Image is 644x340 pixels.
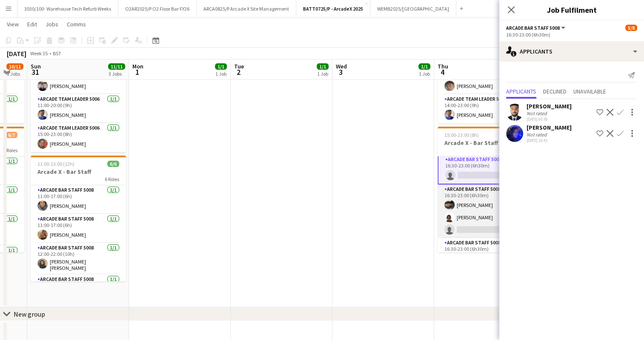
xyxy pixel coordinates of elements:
button: BATT0725/P - ArcadeX 2025 [296,0,370,17]
div: [DATE] 00:58 [527,116,572,122]
div: Not rated [527,131,549,138]
span: 1/1 [317,63,329,70]
div: [PERSON_NAME] [527,124,572,131]
app-card-role: Arcade Team Leader 50061/115:00-23:00 (8h)[PERSON_NAME] [31,123,126,152]
div: Not rated [527,110,549,116]
span: 2 [233,67,244,77]
span: 11/11 [108,63,125,70]
div: 1 Job [317,71,328,77]
a: Comms [63,19,89,30]
span: Arcade Bar Staff 5008 [506,25,560,31]
h3: Job Fulfilment [499,4,644,15]
div: 1 Job [215,71,226,77]
span: 6/7 [6,132,17,138]
app-card-role: Arcade Team Leader 50061/111:00-20:00 (9h)[PERSON_NAME] [31,94,126,123]
span: Tue [234,62,244,70]
app-job-card: 11:00-23:00 (12h)6/6Arcade X - Bar Staff6 RolesArcade Bar Staff 50081/111:00-17:00 (6h)[PERSON_NA... [31,156,126,281]
app-card-role: Arcade Bar Staff 50081/111:00-17:00 (6h)[PERSON_NAME] [31,214,126,243]
span: 1/1 [418,63,430,70]
span: 3 [335,67,347,77]
button: WEMB2025/[GEOGRAPHIC_DATA] [370,0,456,17]
app-card-role: Arcade Bar Staff 50082A0/116:30-23:00 (6h30m) [438,154,533,184]
h3: Arcade X - Bar Staff [438,139,533,147]
span: Edit [27,20,37,28]
button: 3030/100- Warehouse Tech Refurb Weeks [17,0,118,17]
button: ARCA0825/P Arcade X Site Management [197,0,296,17]
span: 1/1 [215,63,227,70]
app-card-role: Arcade Bar Staff 50081/111:00-17:00 (6h)[PERSON_NAME] [31,185,126,214]
span: 7 Roles [3,147,17,153]
div: 3 Jobs [7,71,23,77]
div: Applicants [499,41,644,62]
span: 5/8 [625,25,637,31]
span: 11:00-23:00 (12h) [37,161,74,167]
app-card-role: Arcade Bar Staff 50081/1 [31,275,126,303]
app-card-role: Arcade Bar Staff 50081/116:30-23:00 (6h30m) [438,238,533,267]
app-card-role: Arcade Bar Staff 50083A2/316:30-23:00 (6h30m)[PERSON_NAME][PERSON_NAME] [438,184,533,238]
button: O2AR2025/P O2 Floor Bar FY26 [118,0,197,17]
app-card-role: Arcade Bar Staff 50081/112:00-22:00 (10h)[PERSON_NAME] [PERSON_NAME] [31,243,126,275]
span: 10/11 [6,63,23,70]
span: Wed [336,62,347,70]
span: Unavailable [573,88,606,94]
span: 1 [131,67,143,77]
app-card-role: Arcade Team Leader 50061/114:00-23:00 (9h)[PERSON_NAME] [438,94,533,123]
span: 4 [436,67,448,77]
span: View [7,20,19,28]
span: 6 Roles [105,176,119,182]
span: 31 [29,67,41,77]
span: 6/6 [107,161,119,167]
span: Jobs [46,20,58,28]
app-job-card: 15:00-23:00 (8h)5/8Arcade X - Bar Staff6 RolesArcade Bar Staff 50081A0/116:30-23:00 (6h30m) Arcad... [438,127,533,252]
div: New group [14,310,45,318]
div: [DATE] 18:41 [527,138,572,143]
app-job-card: 07:00-23:00 (16h)3/3Arcade X - Team Leaders3 RolesArcade Team Leader 50061/107:00-15:00 (8h)[PERS... [31,36,126,152]
button: Arcade Bar Staff 5008 [506,25,567,31]
div: 16:30-23:00 (6h30m) [506,31,637,38]
span: Comms [67,20,86,28]
span: Thu [438,62,448,70]
h3: Arcade X - Bar Staff [31,168,126,176]
span: Declined [543,88,567,94]
span: Week 35 [28,50,49,57]
div: [DATE] [7,49,26,58]
div: 3 Jobs [109,71,125,77]
div: 1 Job [419,71,430,77]
span: Applicants [506,88,536,94]
a: View [3,19,22,30]
div: BST [53,50,61,57]
a: Jobs [42,19,62,30]
a: Edit [24,19,40,30]
span: 15:00-23:00 (8h) [444,132,479,138]
div: [PERSON_NAME] [527,102,572,110]
span: Mon [132,62,143,70]
span: Sun [31,62,41,70]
